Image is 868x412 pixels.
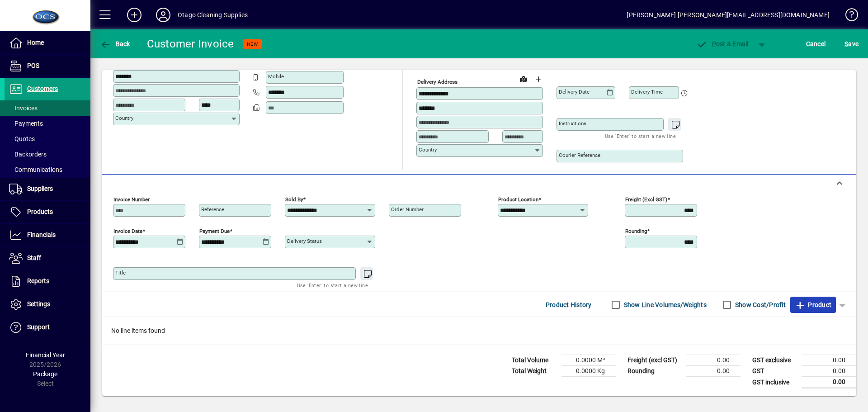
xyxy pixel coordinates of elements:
[605,131,676,141] mat-hint: Use 'Enter' to start a new line
[625,228,647,234] mat-label: Rounding
[748,377,802,388] td: GST inclusive
[686,355,741,366] td: 0.00
[5,147,90,162] a: Backorders
[546,298,592,312] span: Product History
[844,37,859,51] span: ave
[9,120,43,127] span: Payments
[27,254,41,261] span: Staff
[507,355,561,366] td: Total Volume
[623,355,686,366] td: Freight (excl GST)
[5,162,90,177] a: Communications
[27,39,44,46] span: Home
[178,8,248,22] div: Otago Cleaning Supplies
[268,73,284,80] mat-label: Mobile
[5,32,90,54] a: Home
[5,270,90,293] a: Reports
[27,231,56,238] span: Financials
[9,104,38,112] span: Invoices
[27,277,49,284] span: Reports
[27,62,39,69] span: POS
[9,151,47,158] span: Backorders
[27,300,50,308] span: Settings
[844,40,848,47] span: S
[802,366,856,377] td: 0.00
[5,116,90,131] a: Payments
[686,366,741,377] td: 0.00
[5,293,90,316] a: Settings
[297,280,368,290] mat-hint: Use 'Enter' to start a new line
[5,201,90,223] a: Products
[498,196,538,203] mat-label: Product location
[33,370,57,378] span: Package
[201,206,224,213] mat-label: Reference
[27,185,53,192] span: Suppliers
[507,366,561,377] td: Total Weight
[839,2,857,31] a: Knowledge Base
[748,355,802,366] td: GST exclusive
[5,316,90,339] a: Support
[90,36,140,52] app-page-header-button: Back
[733,300,786,309] label: Show Cost/Profit
[98,36,132,52] button: Back
[419,147,437,153] mat-label: Country
[542,297,595,313] button: Product History
[113,228,142,234] mat-label: Invoice date
[748,366,802,377] td: GST
[9,135,35,142] span: Quotes
[247,41,258,47] span: NEW
[531,72,545,86] button: Choose address
[115,270,126,276] mat-label: Title
[561,355,616,366] td: 0.0000 M³
[627,8,830,22] div: [PERSON_NAME] [PERSON_NAME][EMAIL_ADDRESS][DOMAIN_NAME]
[625,196,667,203] mat-label: Freight (excl GST)
[27,85,58,92] span: Customers
[622,300,707,309] label: Show Line Volumes/Weights
[149,7,178,23] button: Profile
[26,351,65,359] span: Financial Year
[391,206,424,213] mat-label: Order number
[199,228,230,234] mat-label: Payment due
[5,100,90,116] a: Invoices
[9,166,62,173] span: Communications
[806,37,826,51] span: Cancel
[712,40,716,47] span: P
[115,115,133,121] mat-label: Country
[5,131,90,147] a: Quotes
[5,178,90,200] a: Suppliers
[842,36,861,52] button: Save
[120,7,149,23] button: Add
[559,89,590,95] mat-label: Delivery date
[27,323,50,331] span: Support
[147,37,234,51] div: Customer Invoice
[102,317,856,345] div: No line items found
[802,355,856,366] td: 0.00
[804,36,828,52] button: Cancel
[631,89,663,95] mat-label: Delivery time
[27,208,53,215] span: Products
[696,40,749,47] span: ost & Email
[802,377,856,388] td: 0.00
[285,196,303,203] mat-label: Sold by
[113,196,150,203] mat-label: Invoice number
[5,247,90,270] a: Staff
[516,71,531,86] a: View on map
[692,36,753,52] button: Post & Email
[790,297,836,313] button: Product
[623,366,686,377] td: Rounding
[561,366,616,377] td: 0.0000 Kg
[5,55,90,77] a: POS
[795,298,831,312] span: Product
[287,238,322,244] mat-label: Delivery status
[559,120,586,127] mat-label: Instructions
[100,40,130,47] span: Back
[5,224,90,246] a: Financials
[559,152,600,158] mat-label: Courier Reference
